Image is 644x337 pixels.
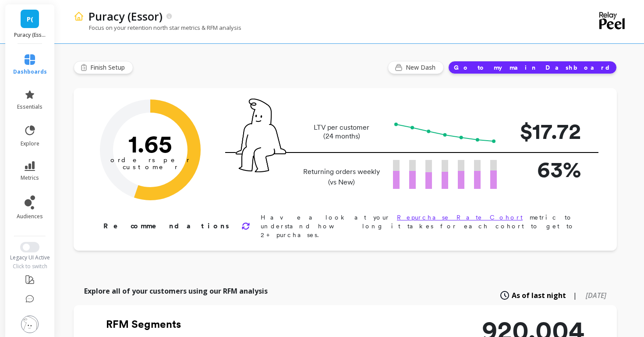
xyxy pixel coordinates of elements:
p: LTV per customer (24 months) [301,123,382,141]
span: As of last night [512,290,566,301]
div: Click to switch [4,263,56,270]
span: audiences [17,213,43,220]
p: Puracy (Essor) [88,9,163,24]
button: Go to my main Dashboard [448,61,617,74]
p: Have a look at your metric to understand how long it takes for each cohort to get to 2+ purchases. [261,213,589,239]
tspan: customer [123,163,178,171]
button: Switch to New UI [20,242,39,252]
p: Recommendations [103,221,231,231]
p: Returning orders weekly (vs New) [301,167,382,188]
span: metrics [21,174,39,181]
h2: RFM Segments [106,317,404,331]
p: Puracy (Essor) [14,32,46,39]
span: | [573,290,577,301]
span: dashboards [13,68,47,75]
span: Finish Setup [90,63,127,72]
img: pal seatted on line [236,99,286,172]
a: Repurchase Rate Cohort [397,214,523,221]
p: $17.72 [511,115,581,148]
span: essentials [17,103,42,110]
p: Explore all of your customers using our RFM analysis [84,286,268,296]
p: Focus on your retention north star metrics & RFM analysis [74,24,241,32]
span: explore [21,140,39,147]
p: 63% [511,153,581,186]
button: New Dash [388,61,444,74]
div: Legacy UI Active [4,254,56,261]
tspan: orders per [110,156,190,164]
text: 1.65 [128,129,172,158]
span: [DATE] [586,291,606,300]
img: profile picture [21,316,39,333]
span: P( [27,14,33,24]
img: header icon [74,11,84,21]
span: New Dash [406,63,438,72]
button: Finish Setup [74,61,133,74]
